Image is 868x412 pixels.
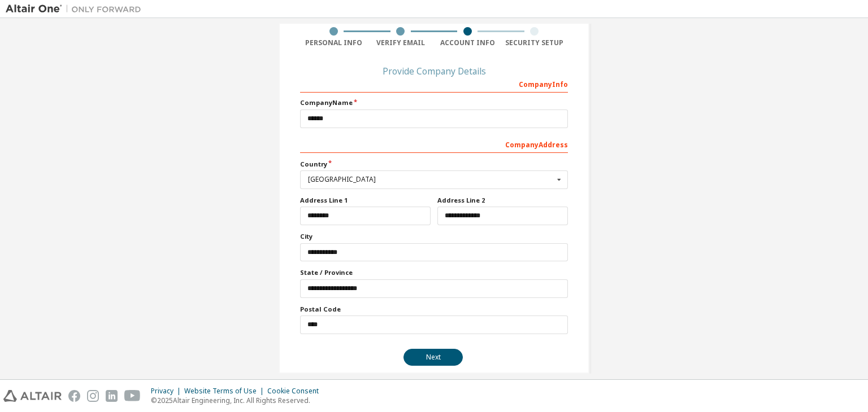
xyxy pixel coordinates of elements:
div: Cookie Consent [267,387,325,396]
label: Postal Code [300,305,568,314]
button: Next [403,349,463,366]
div: Company Info [300,74,568,93]
img: instagram.svg [87,390,99,402]
div: Verify Email [367,38,435,47]
img: altair_logo.svg [3,390,62,402]
div: Account Info [434,38,501,47]
img: facebook.svg [68,390,80,402]
label: Country [300,160,568,169]
img: linkedin.svg [106,390,118,402]
div: Privacy [151,387,184,396]
label: Company Name [300,98,568,107]
p: © 2025 Altair Engineering, Inc. All Rights Reserved. [151,396,325,405]
div: Company Address [300,135,568,153]
label: Address Line 1 [300,196,431,205]
div: [GEOGRAPHIC_DATA] [308,176,554,183]
label: City [300,232,568,241]
div: Website Terms of Use [184,387,267,396]
img: Altair One [6,3,147,15]
div: Security Setup [501,38,568,47]
label: State / Province [300,268,568,277]
div: Personal Info [300,38,367,47]
div: Provide Company Details [300,68,568,74]
label: Address Line 2 [437,196,568,205]
img: youtube.svg [124,390,141,402]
